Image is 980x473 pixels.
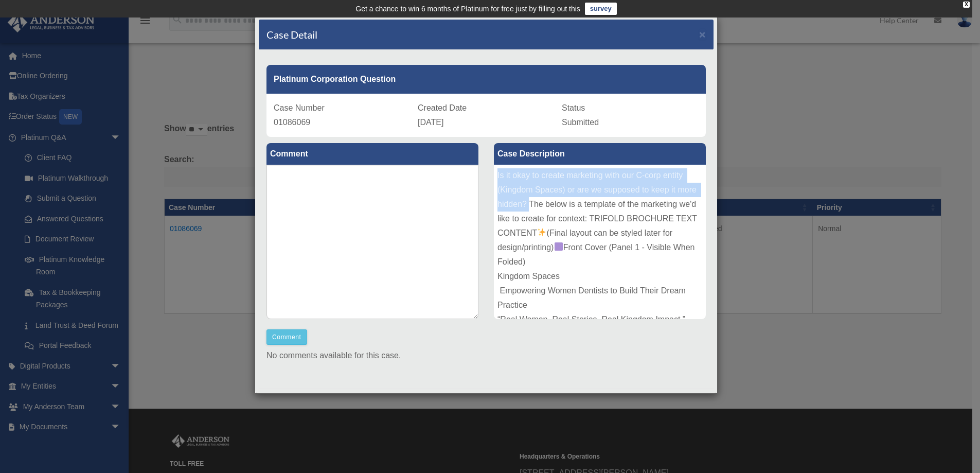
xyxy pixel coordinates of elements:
[266,27,317,42] h4: Case Detail
[562,118,599,127] span: Submitted
[418,103,467,112] span: Created Date
[274,118,310,127] span: 01086069
[266,329,307,345] button: Comment
[494,143,706,165] label: Case Description
[538,228,546,236] img: ✨
[555,242,563,251] img: 🟪
[355,3,580,15] div: Get a chance to win 6 months of Platinum for free just by filling out this
[266,65,706,94] div: Platinum Corporation Question
[699,29,706,40] button: Close
[494,165,706,319] div: Is it okay to create marketing with our C-corp entity (Kingdom Spaces) or are we supposed to keep...
[266,143,478,165] label: Comment
[699,28,706,40] span: ×
[274,103,325,112] span: Case Number
[562,103,585,112] span: Status
[963,2,970,8] div: close
[585,3,617,15] a: survey
[266,348,706,363] p: No comments available for this case.
[418,118,443,127] span: [DATE]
